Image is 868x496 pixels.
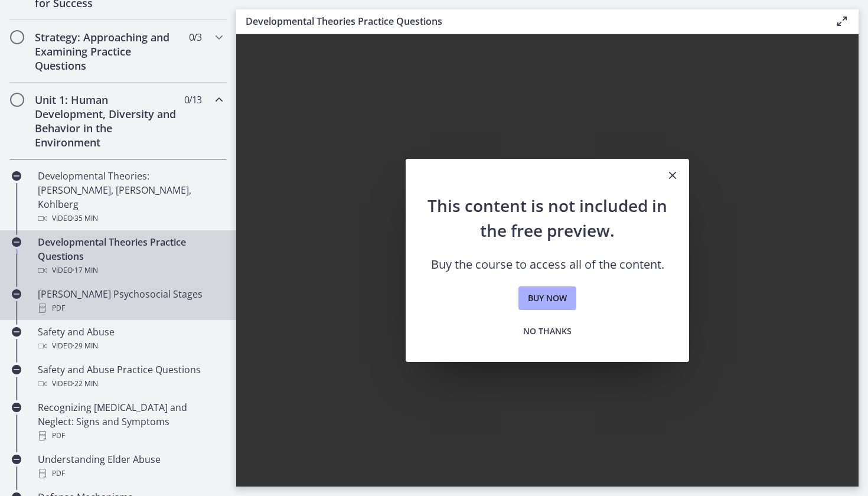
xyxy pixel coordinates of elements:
span: · 17 min [73,263,98,278]
h2: This content is not included in the free preview. [425,193,670,243]
div: Safety and Abuse [38,325,222,353]
div: Safety and Abuse Practice Questions [38,363,222,391]
span: · 29 min [73,339,98,353]
div: Video [38,211,222,226]
h3: Developmental Theories Practice Questions [246,14,816,28]
span: No thanks [523,324,572,338]
p: Buy the course to access all of the content. [425,257,670,272]
span: Buy now [528,291,567,305]
div: PDF [38,301,222,315]
div: Video [38,263,222,278]
h2: Unit 1: Human Development, Diversity and Behavior in the Environment [35,93,179,149]
div: Understanding Elder Abuse [38,452,222,481]
span: 0 / 13 [184,93,201,107]
button: No thanks [514,319,581,343]
div: Developmental Theories Practice Questions [38,235,222,278]
div: PDF [38,429,222,443]
button: Close [656,159,689,193]
div: [PERSON_NAME] Psychosocial Stages [38,287,222,315]
h2: Strategy: Approaching and Examining Practice Questions [35,30,179,73]
span: · 35 min [73,211,98,226]
span: · 22 min [73,377,98,391]
div: PDF [38,466,222,481]
span: 0 / 3 [189,30,201,44]
div: Video [38,377,222,391]
div: Recognizing [MEDICAL_DATA] and Neglect: Signs and Symptoms [38,400,222,443]
div: Video [38,339,222,353]
a: Buy now [518,286,576,310]
div: Developmental Theories: [PERSON_NAME], [PERSON_NAME], Kohlberg [38,169,222,226]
